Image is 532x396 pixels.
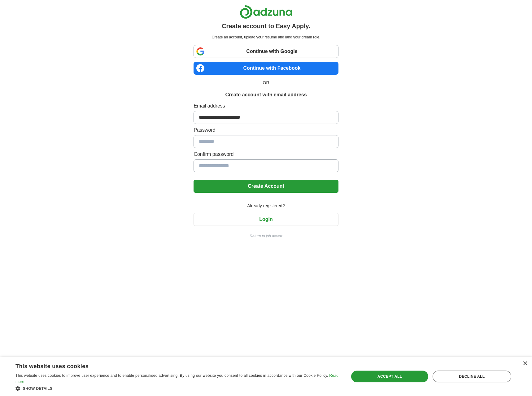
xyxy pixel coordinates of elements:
a: Continue with Google [194,45,338,58]
img: Adzuna logo [240,5,292,19]
button: Create Account [194,180,338,193]
span: Show details [23,386,53,391]
a: Login [194,217,338,222]
h1: Create account with email address [225,91,307,99]
span: Already registered? [243,203,288,209]
button: Login [194,213,338,226]
div: Decline all [433,371,511,382]
div: Show details [15,385,339,391]
label: Confirm password [194,151,338,158]
label: Password [194,126,338,134]
span: OR [259,80,273,86]
div: Close [523,361,527,366]
h1: Create account to Easy Apply. [222,21,310,31]
a: Continue with Facebook [194,62,338,75]
span: This website uses cookies to improve user experience and to enable personalised advertising. By u... [15,373,328,378]
div: Accept all [351,371,428,382]
a: Return to job advert [194,233,338,239]
div: This website uses cookies [15,361,324,370]
label: Email address [194,102,338,110]
p: Create an account, upload your resume and land your dream role. [195,34,337,40]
